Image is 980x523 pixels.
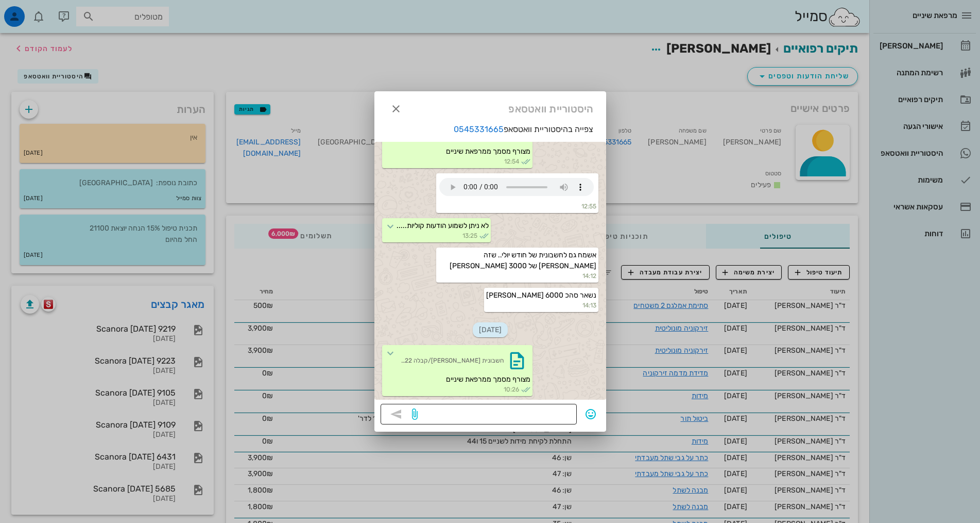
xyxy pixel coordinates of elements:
span: נשאר סהכ 6000 [PERSON_NAME] [486,291,596,300]
span: 12:54 [504,157,519,166]
span: מצורף מסמך ממרפאת שיניים [446,375,530,384]
span: מצורף מסמך ממרפאת שיניים [446,147,530,156]
a: 0545331665 [454,124,504,134]
span: לא ניתן לשמוע הודעות קוליות..... [397,221,489,230]
div: היסטוריית וואטסאפ [374,91,606,123]
div: חשבונית [PERSON_NAME]/קבלה 6622 [401,356,504,365]
p: צפייה בהיסטוריית וואטסאפ [374,123,606,136]
small: 12:55 [438,202,596,211]
small: 14:12 [438,271,596,281]
span: 13:25 [462,231,477,240]
span: 10:26 [504,385,519,394]
small: 14:13 [486,301,596,310]
span: [DATE] [473,322,508,337]
span: אשמח גם לחשבונית של חודש יולי.. שזה [PERSON_NAME] של 3000 [PERSON_NAME] [450,251,596,270]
